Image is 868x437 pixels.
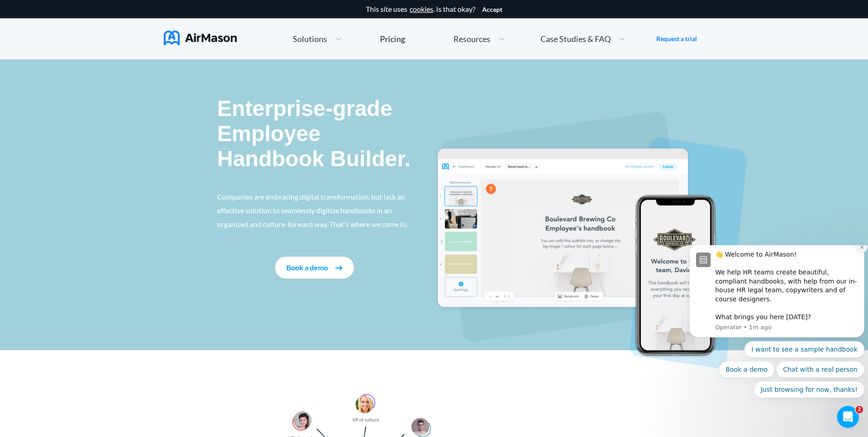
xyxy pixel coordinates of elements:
[541,35,611,43] span: Case Studies & FAQ
[380,35,405,43] div: Pricing
[275,257,354,279] button: Book a demo
[856,406,863,413] span: 2
[434,112,747,368] img: handbook intro
[837,406,859,428] iframe: Intercom live chat
[4,96,179,153] div: Quick reply options
[656,34,697,43] a: Request a trial
[10,7,25,22] img: Profile image for Operator
[217,96,412,172] p: Enterprise-grade Employee Handbook Builder.
[686,245,868,403] iframe: Intercom notifications message
[293,35,327,43] span: Solutions
[59,96,179,112] button: Quick reply: I want to see a sample handbook
[30,5,172,77] div: 👋 Welcome to AirMason! We help HR teams create beautiful, compliant handbooks, with help from our...
[33,116,89,132] button: Quick reply: Book a demo
[380,31,405,47] a: Pricing
[482,6,502,13] button: Accept cookies
[217,190,412,231] p: Companies are embracing digital transformation, but lack an effective solution to seamlessly digi...
[164,31,237,45] img: AirMason Logo
[30,78,172,86] p: Message from Operator, sent 1m ago
[91,116,179,132] button: Quick reply: Chat with a real person
[410,5,433,13] a: cookies
[68,136,179,153] button: Quick reply: Just browsing for now, thanks!
[453,35,490,43] span: Resources
[30,5,172,77] div: Message content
